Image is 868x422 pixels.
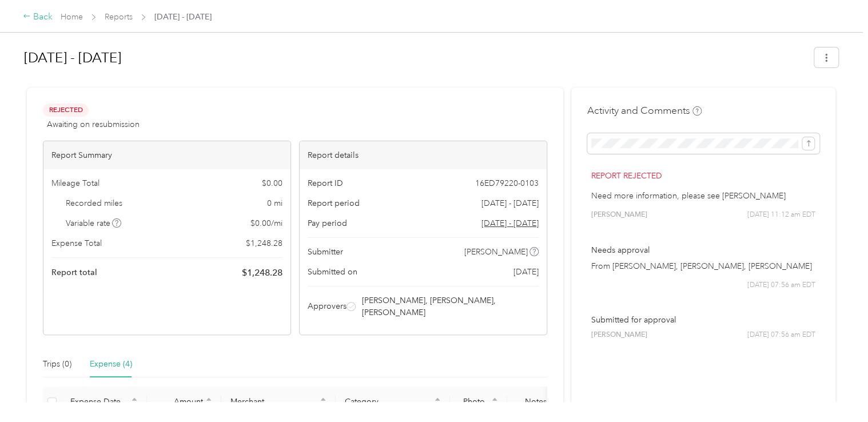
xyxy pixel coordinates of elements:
span: Report ID [308,177,343,189]
div: Trips (0) [43,358,71,371]
span: [DATE] 11:12 am EDT [747,210,815,220]
span: caret-up [205,396,212,403]
th: Expense Date [61,387,147,418]
span: [DATE] - [DATE] [481,197,539,209]
span: caret-up [434,396,441,403]
span: $ 0.00 [262,177,282,189]
span: Amount [156,397,203,407]
p: Needs approval [591,244,815,256]
th: Merchant [221,387,336,418]
span: [PERSON_NAME] [591,330,647,340]
th: Amount [147,387,221,418]
span: Expense Date [70,397,129,407]
a: Home [61,12,83,22]
span: $ 0.00 / mi [250,217,282,229]
span: Report total [51,266,97,278]
span: Rejected [43,103,89,117]
span: [DATE] - [DATE] [154,11,212,23]
span: [DATE] [513,266,539,278]
div: Report Summary [43,141,290,169]
span: caret-down [131,401,138,408]
span: Recorded miles [66,197,122,209]
span: Report period [308,197,360,209]
p: Submitted for approval [591,314,815,326]
span: caret-up [320,396,327,403]
span: Merchant [230,397,317,407]
span: caret-up [491,396,498,403]
span: caret-down [205,401,212,408]
div: Report details [300,141,547,169]
span: Variable rate [66,217,122,229]
span: Category [345,397,432,407]
span: Mileage Total [51,177,99,189]
span: 16ED79220-0103 [475,177,539,189]
span: [DATE] 07:56 am EDT [747,280,815,290]
span: Go to pay period [481,217,539,229]
span: [DATE] 07:56 am EDT [747,330,815,340]
span: [PERSON_NAME] [591,210,647,220]
span: caret-up [131,396,138,403]
span: $ 1,248.28 [242,266,282,280]
span: Expense Total [51,237,102,249]
span: $ 1,248.28 [246,237,282,249]
span: Pay period [308,217,347,229]
h1: Sep 22 - 28, 2025 [24,44,806,71]
a: Reports [105,12,133,22]
span: caret-down [491,401,498,408]
p: Need more information, please see [PERSON_NAME] [591,190,815,202]
span: 0 mi [267,197,282,209]
span: Submitter [308,246,343,258]
th: Category [336,387,450,418]
iframe: Everlance-gr Chat Button Frame [804,358,868,422]
th: Notes [507,387,564,418]
p: Report rejected [591,170,815,182]
div: Expense (4) [90,358,132,371]
span: [PERSON_NAME], [PERSON_NAME], [PERSON_NAME] [362,294,537,319]
span: Photo [459,397,489,407]
span: [PERSON_NAME] [464,246,528,258]
div: Back [23,10,53,24]
span: Approvers [308,300,347,312]
th: Photo [450,387,507,418]
span: caret-down [434,401,441,408]
p: From [PERSON_NAME], [PERSON_NAME], [PERSON_NAME] [591,260,815,272]
h4: Activity and Comments [587,103,702,118]
span: Awaiting on resubmission [47,118,140,130]
span: caret-down [320,401,327,408]
span: Submitted on [308,266,357,278]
